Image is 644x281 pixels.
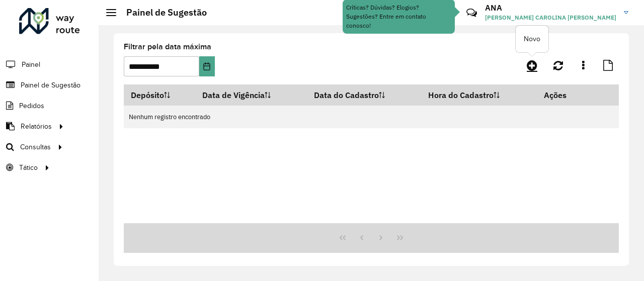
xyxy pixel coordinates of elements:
[485,3,616,13] h3: ANA
[516,26,548,52] div: Novo
[307,84,422,106] th: Data do Cadastro
[422,84,537,106] th: Hora do Cadastro
[21,80,80,90] span: Painel de Sugestão
[461,2,482,24] a: Contato Rápido
[20,142,51,152] span: Consultas
[116,7,207,18] h2: Painel de Sugestão
[485,13,616,22] span: [PERSON_NAME] CAROLINA [PERSON_NAME]
[196,84,307,106] th: Data de Vigência
[537,84,597,106] th: Ações
[124,41,211,53] label: Filtrar pela data máxima
[22,59,40,70] span: Painel
[199,56,215,76] button: Choose Date
[124,106,619,128] td: Nenhum registro encontrado
[124,84,196,106] th: Depósito
[21,121,52,132] span: Relatórios
[19,162,38,173] span: Tático
[19,101,44,111] span: Pedidos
